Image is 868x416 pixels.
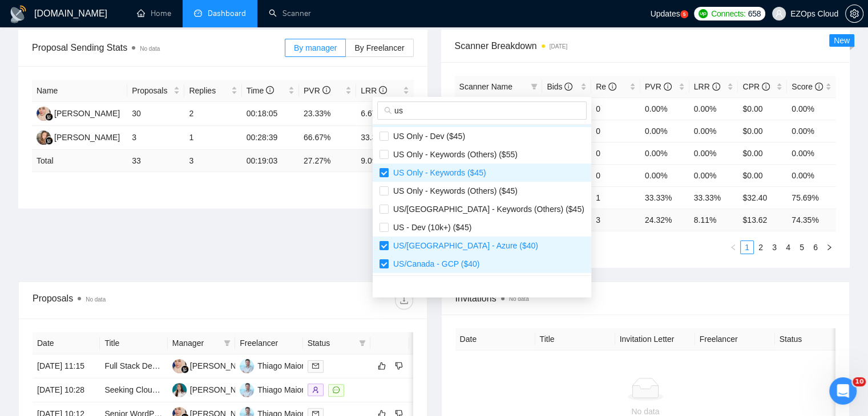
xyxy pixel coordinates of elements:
[312,386,319,393] span: user-add
[640,186,689,209] td: 33.33%
[768,240,781,254] li: 3
[37,132,120,141] a: NK[PERSON_NAME]
[748,7,760,20] span: 658
[389,205,584,214] span: US/[GEOGRAPHIC_DATA] - Keywords (Others) ($45)
[356,102,413,126] td: 6.67%
[37,130,51,145] img: NK
[787,209,836,231] td: 74.35 %
[100,332,167,354] th: Title
[354,43,404,52] span: By Freelancer
[242,126,299,150] td: 00:28:39
[190,384,256,396] div: [PERSON_NAME]
[100,354,167,378] td: Full Stack Developer Needed for AWS & React Project
[127,80,184,102] th: Proposals
[221,335,233,352] span: filter
[853,377,866,386] span: 10
[726,240,740,254] li: Previous Page
[389,223,471,232] span: US - Dev (10k+) ($45)
[172,383,187,397] img: TA
[242,102,299,126] td: 00:18:05
[266,86,274,94] span: info-circle
[395,296,413,305] span: download
[591,120,640,142] td: 0
[45,113,53,121] img: gigradar-bm.png
[796,241,808,254] a: 5
[645,82,672,91] span: PVR
[738,120,787,142] td: $0.00
[596,82,616,91] span: Re
[172,359,187,373] img: AJ
[845,9,863,18] a: setting
[640,142,689,164] td: 0.00%
[356,126,413,150] td: 33.33%
[809,240,822,254] li: 6
[795,240,809,254] li: 5
[240,359,254,373] img: TM
[184,102,241,126] td: 2
[37,108,120,117] a: AJ[PERSON_NAME]
[455,291,836,305] span: Invitations
[815,83,823,91] span: info-circle
[168,332,235,354] th: Manager
[299,102,356,126] td: 23.33%
[711,7,745,20] span: Connects:
[45,137,53,145] img: gigradar-bm.png
[181,365,189,373] img: gigradar-bm.png
[257,384,304,396] div: Thiago Maior
[32,150,127,172] td: Total
[333,386,340,393] span: message
[208,9,246,18] span: Dashboard
[829,377,857,405] iframe: Intercom live chat
[768,241,781,254] a: 3
[140,46,160,52] span: No data
[683,12,685,17] text: 5
[190,360,256,372] div: [PERSON_NAME]
[547,82,572,91] span: Bids
[33,332,100,354] th: Date
[184,126,241,150] td: 1
[389,132,465,141] span: US Only - Dev ($45)
[189,84,228,97] span: Replies
[762,83,770,91] span: info-circle
[834,36,850,45] span: New
[781,240,795,254] li: 4
[754,240,768,254] li: 2
[650,9,680,18] span: Updates
[100,378,167,402] td: Seeking Cloud & FinOps Experts – Paid Survey
[591,209,640,231] td: 3
[356,150,413,172] td: 9.09 %
[33,378,100,402] td: [DATE] 10:28
[782,241,794,254] a: 4
[184,80,241,102] th: Replies
[740,240,754,254] li: 1
[787,164,836,186] td: 0.00%
[822,240,836,254] button: right
[689,97,738,120] td: 0.00%
[741,241,753,254] a: 1
[384,107,392,115] span: search
[242,150,299,172] td: 00:19:03
[392,359,406,373] button: dislike
[738,186,787,209] td: $32.40
[640,209,689,231] td: 24.32 %
[742,82,769,91] span: CPR
[379,86,387,94] span: info-circle
[361,86,387,95] span: LRR
[664,83,672,91] span: info-circle
[615,328,695,350] th: Invitation Letter
[695,328,775,350] th: Freelancer
[531,83,538,90] span: filter
[640,97,689,120] td: 0.00%
[395,291,413,309] button: download
[591,186,640,209] td: 1
[312,362,319,369] span: mail
[689,164,738,186] td: 0.00%
[299,150,356,172] td: 27.27 %
[127,102,184,126] td: 30
[104,361,297,370] a: Full Stack Developer Needed for AWS & React Project
[172,361,256,370] a: AJ[PERSON_NAME]
[689,186,738,209] td: 33.33%
[299,126,356,150] td: 66.67%
[304,86,330,95] span: PVR
[640,164,689,186] td: 0.00%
